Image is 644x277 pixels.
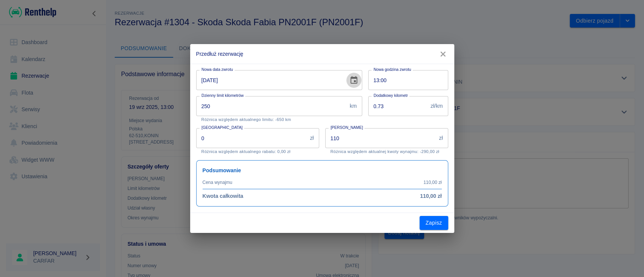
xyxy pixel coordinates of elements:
h2: Przedłuż rezerwację [190,44,454,64]
button: Choose date, selected date is 20 wrz 2025 [346,73,361,88]
h6: Kwota całkowita [203,192,243,200]
label: Dzienny limit kilometrów [201,93,244,98]
p: zł [310,134,314,142]
input: Kwota wynajmu od początkowej daty, nie samego aneksu. [325,128,436,148]
label: [GEOGRAPHIC_DATA] [201,125,243,130]
p: Różnica względem aktualnego limitu: -650 km [201,117,357,122]
p: km [350,102,357,110]
label: Nowa data zwrotu [201,67,233,72]
input: Kwota rabatu ustalona na początku [196,128,307,148]
button: Zapisz [420,216,448,230]
h6: Podsumowanie [203,167,442,174]
input: DD-MM-YYYY [196,70,343,90]
h6: 110,00 zł [420,192,441,200]
label: Nowa godzina zwrotu [373,67,411,72]
p: zł [439,134,443,142]
p: Cena wynajmu [203,179,232,186]
p: Różnica względem aktualnego rabatu: 0,00 zł [201,149,314,154]
p: zł/km [430,102,443,110]
p: 110,00 zł [423,179,441,186]
label: [PERSON_NAME] [330,125,363,130]
p: Różnica względem aktualnej kwoty wynajmu: -290,00 zł [330,149,443,154]
label: Dodatkowy kilometr [373,93,408,98]
input: hh:mm [368,70,443,90]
